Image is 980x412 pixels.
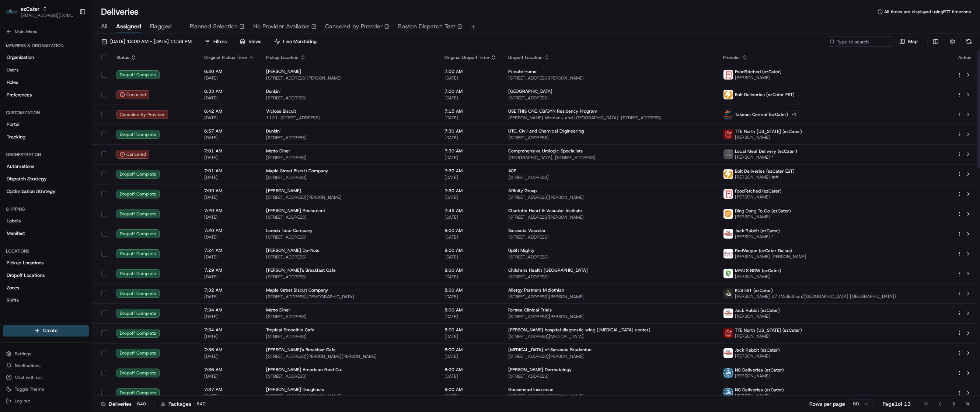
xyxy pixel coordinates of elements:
[236,36,265,47] button: Views
[444,95,496,101] span: [DATE]
[3,89,89,101] a: Preferences
[508,367,572,373] span: [PERSON_NAME] Dermatology
[204,373,254,379] span: [DATE]
[266,367,342,373] span: [PERSON_NAME] American Food Co.
[735,174,795,180] span: [PERSON_NAME] ##
[150,22,172,31] span: Flagged
[444,155,496,161] span: [DATE]
[723,209,733,219] img: ddtg_logo_v2.png
[3,384,89,394] button: Toggle Theme
[444,294,496,300] span: [DATE]
[266,274,433,280] span: [STREET_ADDRESS]
[248,38,261,45] span: Views
[266,208,325,214] span: [PERSON_NAME] Restaurant
[735,168,795,174] span: Bolt Deliveries (ezCater EST)
[735,327,802,333] span: TTE North [US_STATE] (ezCater)
[508,294,711,300] span: [STREET_ADDRESS][PERSON_NAME]
[444,247,496,253] span: 8:00 AM
[266,234,433,240] span: [STREET_ADDRESS]
[266,135,433,141] span: [STREET_ADDRESS]
[3,228,89,239] a: Manifest
[110,38,192,45] span: [DATE] 12:00 AM - [DATE] 11:59 PM
[3,295,89,306] a: Shifts
[116,90,149,99] button: Canceled
[735,367,784,373] span: NC Deliveries (ezCater)
[204,353,254,359] span: [DATE]
[204,347,254,353] span: 7:36 AM
[116,150,149,159] div: Canceled
[15,29,37,35] span: Main Menu
[7,188,56,195] span: Optimization Strategy
[204,327,254,333] span: 7:34 AM
[735,75,782,81] span: [PERSON_NAME]
[6,10,18,14] img: ezCater
[3,282,89,294] a: Zones
[213,38,227,45] span: Filters
[204,387,254,392] span: 7:37 AM
[508,387,554,392] span: Goosehead Insurance
[3,396,89,406] button: Log out
[3,3,76,21] button: ezCaterezCater[EMAIL_ADDRESS][DOMAIN_NAME]
[204,334,254,339] span: [DATE]
[508,175,711,180] span: [STREET_ADDRESS]
[444,327,496,333] span: 8:00 AM
[508,267,588,273] span: Childrens Health [GEOGRAPHIC_DATA]
[735,112,788,117] span: Takeout Central (ezCater)
[3,360,89,371] button: Notifications
[266,327,314,333] span: Tropical Smoothie Cafe
[204,294,254,300] span: [DATE]
[201,36,230,47] button: Filters
[444,214,496,220] span: [DATE]
[266,228,313,233] span: Laredo Taco Company
[3,161,89,172] a: Automations
[15,363,41,369] span: Notifications
[7,134,25,140] span: Tracking
[790,110,798,119] button: +1
[3,27,89,37] button: Main Menu
[508,188,537,194] span: Affinity Group
[266,88,280,94] span: Dunkin'
[508,54,543,60] span: Dropoff Location
[444,208,496,214] span: 7:45 AM
[7,230,25,237] span: Manifest
[723,149,733,159] img: lmd_logo.png
[735,148,797,154] span: Local Meal Delivery (ezCater)
[735,228,780,234] span: Jack Rabbit (ezCater)
[723,388,733,398] img: NCDeliveries.png
[444,387,496,392] span: 8:00 AM
[266,194,433,200] span: [STREET_ADDRESS][PERSON_NAME]
[266,54,299,60] span: Pickup Location
[883,400,911,408] div: Page 1 of 13
[7,92,32,98] span: Preferences
[444,314,496,320] span: [DATE]
[723,368,733,378] img: NCDeliveries.png
[735,393,784,399] span: [PERSON_NAME]
[723,289,733,298] img: kcs-delivery.png
[271,36,320,47] button: Live Monitoring
[508,287,564,293] span: Allergy Partners Midlothian
[3,186,89,197] a: Optimization Strategy
[266,254,433,260] span: [STREET_ADDRESS]
[444,135,496,141] span: [DATE]
[204,75,254,81] span: [DATE]
[204,208,254,214] span: 7:20 AM
[508,247,534,253] span: Uplift Mighty
[3,349,89,359] button: Settings
[508,373,711,379] span: [STREET_ADDRESS]
[204,115,254,121] span: [DATE]
[194,401,208,407] div: 640
[190,22,238,31] span: Planned Selection
[253,22,310,31] span: No Provider Available
[266,148,290,154] span: Metro Diner
[204,287,254,293] span: 7:32 AM
[15,351,31,357] span: Settings
[508,194,711,200] span: [STREET_ADDRESS][PERSON_NAME]
[508,307,552,313] span: Fortrea Clinical Trials
[444,393,496,399] span: [DATE]
[508,327,651,333] span: [PERSON_NAME] hospital diagnostic wing ([MEDICAL_DATA] center)
[283,38,317,45] span: Live Monitoring
[204,267,254,273] span: 7:29 AM
[508,314,711,320] span: [STREET_ADDRESS][PERSON_NAME]
[266,68,301,74] span: [PERSON_NAME]
[204,228,254,233] span: 7:20 AM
